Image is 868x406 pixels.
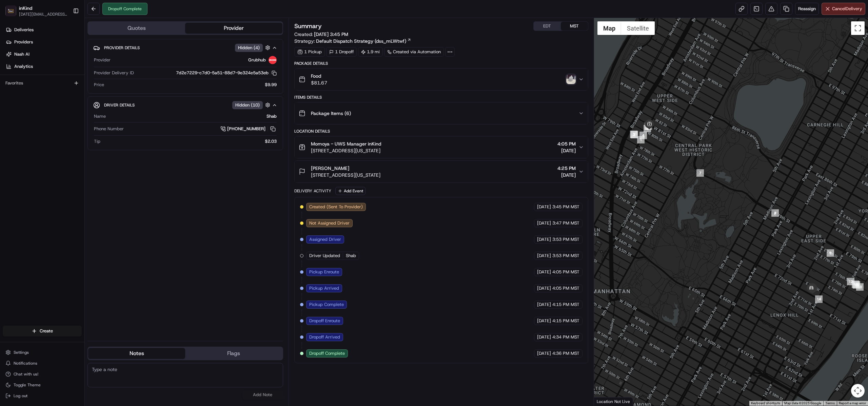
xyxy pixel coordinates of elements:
span: [DATE] [557,172,576,178]
button: EDT [534,22,561,31]
span: 3:45 PM MST [552,204,579,210]
div: 1 Pickup [294,47,325,57]
span: Created: [294,31,348,38]
button: Food$81.67photo_proof_of_delivery image [295,69,588,90]
span: [DATE] [537,334,551,340]
span: Food [311,73,327,79]
div: 5 [644,125,651,132]
div: 10 [856,283,864,291]
span: 4:15 PM MST [552,318,579,324]
div: We're available if you need us! [23,72,86,77]
button: Settings [3,348,82,357]
a: Deliveries [3,24,84,35]
span: Dropoff Arrived [309,334,340,340]
span: 4:05 PM MST [552,269,579,275]
a: Created via Automation [384,47,444,57]
span: [PERSON_NAME] [311,165,349,172]
span: 3:53 PM MST [552,253,579,259]
span: [STREET_ADDRESS][US_STATE] [311,147,381,154]
span: [DATE] [537,302,551,308]
img: Nash [7,7,20,20]
button: Keyboard shortcuts [751,401,780,406]
button: Momoya - UWS Manager inKind[STREET_ADDRESS][US_STATE]4:05 PM[DATE] [295,136,588,158]
span: [DATE] [537,269,551,275]
span: Default Dispatch Strategy (dss_mLWtwf) [316,38,406,44]
button: Reassign [795,3,819,15]
button: Create [3,326,82,336]
button: Show street map [597,21,621,35]
span: Deliveries [14,27,34,33]
div: Location Not Live [594,397,633,406]
button: [PERSON_NAME][STREET_ADDRESS][US_STATE]4:25 PM[DATE] [295,161,588,182]
button: Package Items (6) [295,102,588,124]
div: 6 [645,122,652,130]
a: Default Dispatch Strategy (dss_mLWtwf) [316,38,411,44]
div: 1 Dropoff [326,47,357,57]
a: 📗Knowledge Base [4,96,55,108]
span: [DATE] [557,147,576,154]
span: Not Assigned Driver [309,220,350,226]
span: [DATE] [537,236,551,243]
span: Providers [14,39,33,45]
span: Driver Updated [309,253,340,259]
span: Pylon [67,115,82,120]
span: Price [94,82,104,88]
span: [DATE] [537,285,551,291]
span: Tip [94,138,100,144]
a: Nash AI [3,49,84,60]
a: 💻API Documentation [55,96,112,108]
div: 13 [853,281,860,289]
h3: Summary [294,23,322,29]
button: Chat with us! [3,369,82,379]
button: Log out [3,391,82,401]
span: Created (Sent To Provider) [309,204,363,210]
span: API Documentation [64,98,109,105]
span: Pickup Enroute [309,269,339,275]
span: Settings [14,350,29,355]
button: Flags [185,348,282,359]
span: Driver Details [104,102,135,108]
button: Start new chat [115,67,123,75]
div: 📗 [7,99,12,104]
a: Analytics [3,61,84,72]
button: 7d2e7229-c7d0-5a51-88d7-9e324e5a53eb [176,70,277,76]
div: Favorites [3,78,82,89]
span: Hidden ( 10 ) [235,102,260,108]
span: [STREET_ADDRESS][US_STATE] [311,172,380,178]
span: Knowledge Base [14,98,52,105]
span: Reassign [798,6,816,12]
span: Grubhub [248,57,266,63]
span: Log out [14,393,27,399]
span: [DATE] [537,204,551,210]
span: Phone Number [94,126,124,132]
span: Pickup Complete [309,302,344,308]
div: 12 [847,278,854,285]
div: 2 [631,131,638,138]
span: 4:36 PM MST [552,350,579,356]
button: Toggle fullscreen view [851,21,865,35]
span: $81.67 [311,79,327,86]
span: [DATE] [537,318,551,324]
img: Google [596,397,618,406]
div: Delivery Activity [294,188,331,194]
button: Toggle Theme [3,380,82,390]
span: Dropoff Complete [309,350,345,356]
span: 3:47 PM MST [552,220,579,226]
button: Add Event [335,187,366,195]
img: photo_proof_of_delivery image [566,75,576,84]
div: Shab [108,113,277,119]
div: 3 [630,131,637,138]
span: Create [40,328,53,334]
span: [DATE] 3:45 PM [314,31,348,37]
span: Hidden ( 4 ) [238,45,260,51]
span: 4:34 PM MST [552,334,579,340]
button: Provider [185,23,282,34]
button: inKind [19,5,32,12]
button: CancelDelivery [822,3,865,15]
span: Provider Delivery ID [94,70,134,76]
a: Terms [825,401,835,405]
button: inKindinKind[DATE][EMAIL_ADDRESS][DOMAIN_NAME] [3,3,70,19]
